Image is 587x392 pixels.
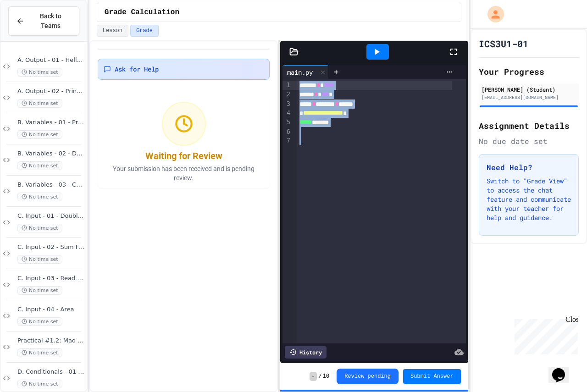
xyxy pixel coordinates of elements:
h1: ICS3U1-01 [479,37,528,50]
button: Submit Answer [403,369,461,384]
div: main.py [282,67,317,77]
span: No time set [17,161,62,170]
span: Submit Answer [410,373,454,380]
div: 4 [282,109,292,118]
span: C. Input - 01 - Double The Number [17,212,85,220]
span: Grade Calculation [105,7,179,18]
div: History [285,346,327,359]
div: [EMAIL_ADDRESS][DOMAIN_NAME] [482,94,576,101]
span: B. Variables - 02 - Describe Person [17,150,85,158]
span: D. Conditionals - 01 - Old Enough to Drive? [17,368,85,376]
button: Grade [130,25,159,37]
div: 2 [282,90,292,99]
span: A. Output - 01 - Hello World [17,56,85,64]
span: No time set [17,193,62,201]
span: No time set [17,130,62,139]
div: No due date set [479,136,579,147]
span: - [310,372,316,381]
h3: Need Help? [487,162,571,173]
span: Practical #1.2: Mad Libs [17,337,85,345]
p: Switch to "Grade View" to access the chat feature and communicate with your teacher for help and ... [487,177,571,222]
span: A. Output - 02 - Print Diamond Shape [17,88,85,95]
div: 7 [282,136,292,145]
span: Back to Teams [30,11,72,31]
div: 3 [282,99,292,109]
span: No time set [17,317,62,326]
span: C. Input - 02 - Sum Four Integers [17,243,85,251]
span: B. Variables - 01 - Print Values [17,119,85,127]
button: Lesson [97,25,128,37]
span: No time set [17,380,62,388]
span: Ask for Help [115,65,159,74]
div: Waiting for Review [145,149,222,162]
button: Back to Teams [8,6,79,36]
span: No time set [17,68,62,77]
div: [PERSON_NAME] (Student) [482,85,576,94]
div: My Account [478,4,506,25]
div: 1 [282,81,292,90]
h2: Your Progress [479,65,579,78]
span: No time set [17,255,62,264]
div: Chat with us now!Close [4,4,63,58]
span: No time set [17,99,62,108]
button: Review pending [337,369,399,384]
iframe: chat widget [548,355,578,383]
span: / [319,373,322,380]
span: No time set [17,348,62,357]
span: 10 [323,373,329,380]
p: Your submission has been received and is pending review. [103,164,264,182]
h2: Assignment Details [479,119,579,132]
span: B. Variables - 03 - Calculate [17,181,85,189]
span: C. Input - 03 - Read Name [17,275,85,282]
div: main.py [282,65,329,79]
div: 6 [282,127,292,137]
iframe: chat widget [511,315,578,354]
span: C. Input - 04 - Area [17,306,85,314]
div: 5 [282,118,292,127]
span: No time set [17,286,62,295]
span: No time set [17,224,62,232]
